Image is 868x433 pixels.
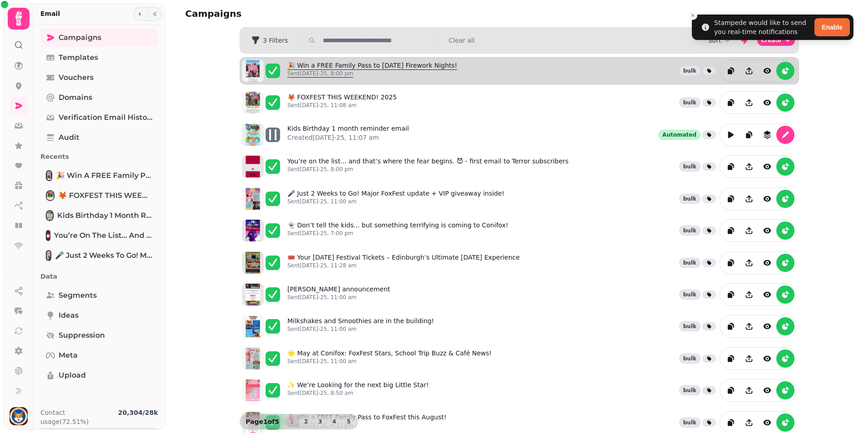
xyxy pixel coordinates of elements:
div: bulk [679,98,700,108]
button: duplicate [722,285,740,304]
span: Upload [59,370,86,381]
p: Sent [DATE]-25, 11:00 am [287,358,492,365]
button: Close toast [688,11,697,20]
button: view [758,190,776,208]
button: duplicate [722,317,740,335]
b: 20,304 / 28k [118,409,158,416]
div: Stampede would like to send you real-time notifications [714,18,811,36]
button: Clear all [449,36,474,45]
a: Campaigns [40,29,158,47]
span: 3 Filters [263,37,288,44]
button: Sort [708,36,732,45]
a: 🎤 Just 2 Weeks to Go! Major FoxFest update + VIP giveaway inside!🎤 Just 2 Weeks to Go! Major FoxF... [40,246,158,265]
span: Campaigns [59,32,101,43]
button: duplicate [722,254,740,272]
button: view [758,413,776,432]
span: Kids Birthday 1 month reminder email [57,210,153,221]
span: 1 [288,419,296,424]
a: Domains [40,89,158,107]
button: duplicate [722,62,740,80]
a: Segments [40,286,158,305]
a: 🎟️ Your [DATE] Festival Tickets – Edinburgh’s Ultimate [DATE] ExperienceSent[DATE]-25, 11:28 am [287,253,520,273]
button: reports [776,413,794,432]
span: 5 [345,419,352,424]
button: reports [776,190,794,208]
button: reports [776,254,794,272]
button: duplicate [722,381,740,399]
span: Meta [59,350,78,361]
button: Create [757,35,795,46]
p: Sent [DATE]-25, 11:00 am [287,198,504,205]
button: duplicate [722,157,740,176]
span: Verification email history [59,112,153,123]
a: Milkshakes and Smoothies are in the building!Sent[DATE]-25, 11:00 am [287,316,434,336]
h2: Campaigns [185,7,360,20]
button: Share campaign preview [740,317,758,335]
p: Sent [DATE]-25, 7:00 pm [287,230,508,237]
button: reports [776,221,794,240]
div: bulk [679,194,700,204]
img: aHR0cHM6Ly9zdGFtcGVkZS1zZXJ2aWNlLXByb2QtdGVtcGxhdGUtcHJldmlld3MuczMuZXUtd2VzdC0xLmFtYXpvbmF3cy5jb... [242,124,264,146]
img: aHR0cHM6Ly9zdGFtcGVkZS1zZXJ2aWNlLXByb2QtdGVtcGxhdGUtcHJldmlld3MuczMuZXUtd2VzdC0xLmFtYXpvbmF3cy5jb... [242,348,264,369]
button: view [758,285,776,304]
button: 5 [341,416,356,427]
img: aHR0cHM6Ly9zdGFtcGVkZS1zZXJ2aWNlLXByb2QtdGVtcGxhdGUtcHJldmlld3MuczMuZXUtd2VzdC0xLmFtYXpvbmF3cy5jb... [242,220,264,241]
div: bulk [679,162,700,172]
p: Recents [40,148,158,165]
img: User avatar [10,407,28,425]
button: view [758,381,776,399]
div: bulk [679,385,700,395]
a: Vouchers [40,69,158,87]
button: reports [776,157,794,176]
p: Sent [DATE]-25, 8:00 pm [287,166,568,173]
div: bulk [679,258,700,268]
button: duplicate [722,221,740,240]
div: bulk [679,418,700,428]
p: Sent [DATE]-25, 11:00 am [287,325,434,333]
img: aHR0cHM6Ly9zdGFtcGVkZS1zZXJ2aWNlLXByb2QtdGVtcGxhdGUtcHJldmlld3MuczMuZXUtd2VzdC0xLmFtYXpvbmF3cy5jb... [242,315,264,337]
button: Share campaign preview [740,93,758,112]
a: 🦊 FOXFEST THIS WEEKEND! 2025Sent[DATE]-25, 11:08 am [287,93,397,113]
img: aHR0cHM6Ly9zdGFtcGVkZS1zZXJ2aWNlLXByb2QtdGVtcGxhdGUtcHJldmlld3MuczMuZXUtd2VzdC0xLmFtYXpvbmF3cy5jb... [242,60,264,82]
h2: Email [40,9,60,18]
button: duplicate [722,93,740,112]
span: Vouchers [59,72,94,83]
button: reports [776,285,794,304]
span: Ideas [59,310,79,321]
button: Share campaign preview [740,413,758,432]
button: view [758,221,776,240]
p: Sent [DATE]-25, 4:33 pm [287,422,446,429]
span: 🦊 FOXFEST THIS WEEKEND! 2025 [58,190,153,201]
button: duplicate [740,126,758,144]
p: Sent [DATE]-25, 8:00 pm [287,70,457,77]
button: edit [776,126,794,144]
button: 4 [327,416,341,427]
a: Templates [40,49,158,67]
a: 🎉 Win a FREE Family Pass to FoxFest this August!Sent[DATE]-25, 4:33 pm [287,413,446,433]
a: 🦊 FOXFEST THIS WEEKEND! 2025🦊 FOXFEST THIS WEEKEND! 2025 [40,187,158,205]
button: view [758,93,776,112]
button: reports [776,381,794,399]
div: bulk [679,321,700,331]
img: aHR0cHM6Ly9zdGFtcGVkZS1zZXJ2aWNlLXByb2QtdGVtcGxhdGUtcHJldmlld3MuczMuZXUtd2VzdC0xLmFtYXpvbmF3cy5jb... [242,284,264,305]
button: 2 [299,416,313,427]
button: 3 [313,416,327,427]
button: Enable [814,18,850,36]
div: Automated [658,130,700,140]
p: Contact usage (72.51%) [40,408,114,426]
img: Kids Birthday 1 month reminder email [47,211,53,220]
a: Suppression [40,326,158,344]
span: Templates [59,52,98,63]
button: Share campaign preview [740,381,758,399]
p: Sent [DATE]-25, 11:00 am [287,294,390,301]
p: Data [40,268,158,285]
button: Share campaign preview [740,221,758,240]
a: ✨ We’re Looking for the next big Little Star!Sent[DATE]-25, 8:50 am [287,380,429,400]
p: Sent [DATE]-25, 11:28 am [287,262,520,269]
a: You’re on the list... and that’s where the fear begins. 😈 - first email to Terror subscribersSent... [287,157,568,177]
a: 🎤 Just 2 Weeks to Go! Major FoxFest update + VIP giveaway inside!Sent[DATE]-25, 11:00 am [287,189,504,209]
span: Audit [59,132,79,143]
button: 3 Filters [244,33,295,48]
button: Share campaign preview [740,285,758,304]
a: 👻 Don’t tell the kids... but something terrifying is coming to Conifox!Sent[DATE]-25, 7:00 pm [287,221,508,241]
